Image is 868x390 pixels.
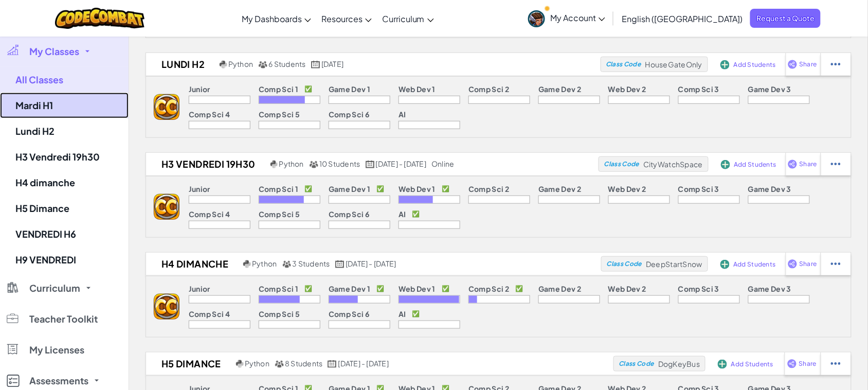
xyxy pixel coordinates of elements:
[515,285,523,293] p: ✅
[189,310,230,318] p: Comp Sci 4
[29,47,79,56] span: My Classes
[189,285,210,293] p: Junior
[800,161,817,167] span: Share
[831,359,841,368] img: IconStudentEllipsis.svg
[718,360,727,369] img: IconAddStudents.svg
[293,259,330,268] span: 3 Students
[399,110,406,118] p: AI
[731,361,773,367] span: Add Students
[189,85,210,93] p: Junior
[678,185,719,193] p: Comp Sci 3
[468,285,509,293] p: Comp Sci 2
[228,59,253,68] span: Python
[468,185,509,193] p: Comp Sci 2
[29,376,88,385] span: Assessments
[329,110,369,118] p: Comp Sci 6
[412,310,420,318] p: ✅
[237,5,316,32] a: My Dashboards
[154,294,179,320] img: logo
[748,85,791,93] p: Game Dev 3
[282,260,292,268] img: MultipleUsers.png
[538,85,581,93] p: Game Dev 2
[154,194,179,220] img: logo
[538,285,581,293] p: Game Dev 2
[658,359,700,368] span: DogKeyBus
[189,210,230,218] p: Comp Sci 4
[329,310,369,318] p: Comp Sci 6
[376,185,384,193] p: ✅
[734,261,776,268] span: Add Students
[538,185,581,193] p: Game Dev 2
[304,285,312,293] p: ✅
[604,161,639,167] span: Class Code
[146,356,233,371] h2: H5 Dimance
[678,85,719,93] p: Comp Sci 3
[311,61,320,68] img: calendar.svg
[366,161,375,168] img: calendar.svg
[734,62,776,68] span: Add Students
[220,61,227,68] img: python.png
[377,5,439,32] a: Curriculum
[321,59,343,68] span: [DATE]
[259,285,298,293] p: Comp Sci 1
[146,256,601,272] a: H4 dimanche Python 3 Students [DATE] - [DATE]
[787,359,797,368] img: IconShare_Purple.svg
[645,60,702,69] span: HouseGateOnly
[243,260,251,268] img: python.png
[528,10,545,27] img: avatar
[321,13,363,24] span: Resources
[399,210,406,218] p: AI
[252,259,277,268] span: Python
[734,162,776,168] span: Add Students
[720,260,730,269] img: IconAddStudents.svg
[259,210,300,218] p: Comp Sci 5
[608,85,646,93] p: Web Dev 2
[329,85,370,93] p: Game Dev 1
[643,159,703,169] span: CityWatchSpace
[468,85,509,93] p: Comp Sci 2
[799,361,817,367] span: Share
[788,259,798,269] img: IconShare_Purple.svg
[831,60,841,69] img: IconStudentEllipsis.svg
[285,359,322,368] span: 8 Students
[399,185,436,193] p: Web Dev 1
[412,210,420,218] p: ✅
[316,5,377,32] a: Resources
[399,310,406,318] p: AI
[622,13,743,24] span: English ([GEOGRAPHIC_DATA])
[29,283,80,293] span: Curriculum
[376,285,384,293] p: ✅
[750,9,821,28] a: Request a Quote
[335,260,345,268] img: calendar.svg
[245,359,269,368] span: Python
[550,12,605,23] span: My Account
[608,185,646,193] p: Web Dev 2
[259,85,298,93] p: Comp Sci 1
[259,185,298,193] p: Comp Sci 1
[236,360,244,368] img: python.png
[309,161,318,168] img: MultipleUsers.png
[329,210,369,218] p: Comp Sci 6
[382,13,425,24] span: Curriculum
[376,159,426,168] span: [DATE] - [DATE]
[748,285,791,293] p: Game Dev 3
[678,285,719,293] p: Comp Sci 3
[328,360,337,368] img: calendar.svg
[606,61,641,67] span: Class Code
[399,285,436,293] p: Web Dev 1
[523,2,610,34] a: My Account
[270,161,278,168] img: python.png
[431,159,454,169] div: online
[748,185,791,193] p: Game Dev 3
[831,159,841,169] img: IconStudentEllipsis.svg
[146,57,217,72] h2: Lundi H2
[399,85,436,93] p: Web Dev 1
[189,110,230,118] p: Comp Sci 4
[29,314,98,324] span: Teacher Toolkit
[831,259,841,269] img: IconStudentEllipsis.svg
[275,360,284,368] img: MultipleUsers.png
[304,185,312,193] p: ✅
[146,156,268,172] h2: H3 Vendredi 19h30
[346,259,396,268] span: [DATE] - [DATE]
